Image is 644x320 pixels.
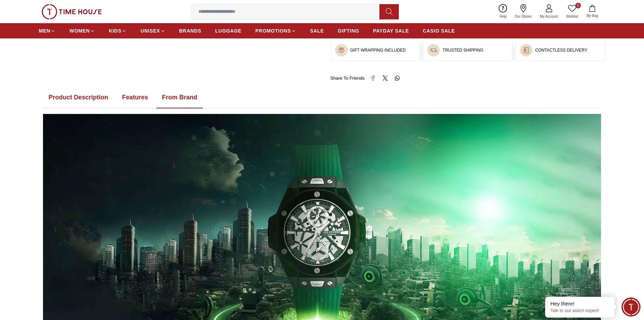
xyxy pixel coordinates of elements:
[338,25,359,37] a: GIFTING
[373,25,409,37] a: PAYDAY SALE
[575,3,581,8] span: 0
[550,308,609,314] p: Talk to our watch expert!
[423,27,455,34] span: CASIO SALE
[430,47,437,54] img: ...
[562,3,582,20] a: 0Wishlist
[512,14,534,19] span: Our Stores
[535,47,587,53] h3: CONTACTLESS DELIVERY
[523,47,530,54] img: ...
[350,47,406,53] h3: GIFT WRAPPING INCLUDED
[215,25,242,37] a: LUGGAGE
[537,14,561,19] span: My Account
[423,25,455,37] a: CASIO SALE
[564,14,581,19] span: Wishlist
[140,27,160,34] span: UNISEX
[338,27,359,34] span: GIFTING
[443,47,483,53] h3: TRUSTED SHIPPING
[215,27,242,34] span: LUGGAGE
[42,4,102,19] img: ...
[39,27,50,34] span: MEN
[330,75,365,82] span: Share To Friends
[511,3,536,20] a: Our Stores
[310,27,324,34] span: SALE
[373,27,409,34] span: PAYDAY SALE
[39,25,55,37] a: MEN
[179,27,201,34] span: BRANDS
[43,87,114,108] button: Product Description
[550,300,609,307] div: Hey there!
[255,25,296,37] a: PROMOTIONS
[69,27,90,34] span: WOMEN
[140,25,165,37] a: UNISEX
[497,14,509,19] span: Help
[582,3,602,20] button: My Bag
[495,3,511,20] a: Help
[338,47,345,54] img: ...
[117,87,154,108] button: Features
[255,27,291,34] span: PROMOTIONS
[69,25,95,37] a: WOMEN
[310,25,324,37] a: SALE
[109,27,121,34] span: KIDS
[584,13,601,18] span: My Bag
[621,297,641,317] div: Chat Widget
[156,87,203,108] button: From Brand
[179,25,201,37] a: BRANDS
[109,25,127,37] a: KIDS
